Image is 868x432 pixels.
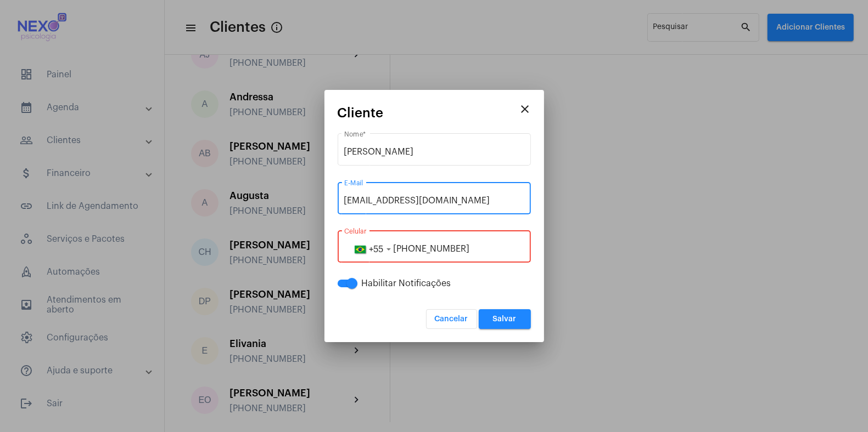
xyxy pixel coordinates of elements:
mat-icon: close [519,103,532,116]
span: Salvar [493,315,517,323]
span: +55 [369,245,384,254]
input: 31 99999-1111 [344,244,524,254]
button: +55 [344,235,394,263]
button: Salvar [479,309,531,329]
input: Digite o nome [344,147,524,157]
button: Cancelar [426,309,477,329]
span: Habilitar Notificações [362,277,451,290]
span: Cliente [338,106,384,120]
span: Cancelar [435,315,468,323]
input: E-Mail [344,196,524,206]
